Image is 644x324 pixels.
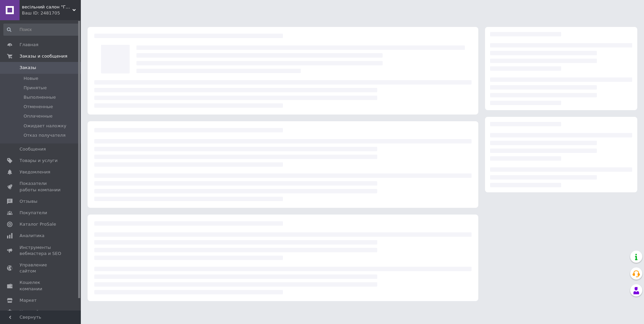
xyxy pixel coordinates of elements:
span: Управление сайтом [20,262,62,274]
span: Покупатели [20,210,47,216]
span: Показатели работы компании [20,181,62,193]
span: Главная [20,42,38,48]
span: Инструменты вебмастера и SEO [20,245,62,257]
div: Ваш ID: 2481705 [22,10,81,16]
span: Ожидает наложку [24,123,66,129]
span: весільний салон "Галатея" [22,4,72,10]
span: Отзывы [20,198,37,204]
span: Сообщения [20,146,46,152]
span: Товары и услуги [20,158,58,164]
span: Аналитика [20,233,44,239]
span: Заказы [20,65,36,71]
span: Кошелек компании [20,280,62,292]
span: Уведомления [20,169,50,175]
span: Отказ получателя [24,132,65,138]
span: Новые [24,75,38,82]
span: Маркет [20,297,37,303]
span: Заказы и сообщения [20,53,67,59]
span: Выполненные [24,94,56,100]
span: Каталог ProSale [20,221,56,227]
span: Отмененные [24,104,53,110]
span: Настройки [20,309,44,315]
span: Принятые [24,85,47,91]
input: Поиск [3,24,79,36]
span: Оплаченные [24,113,53,119]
